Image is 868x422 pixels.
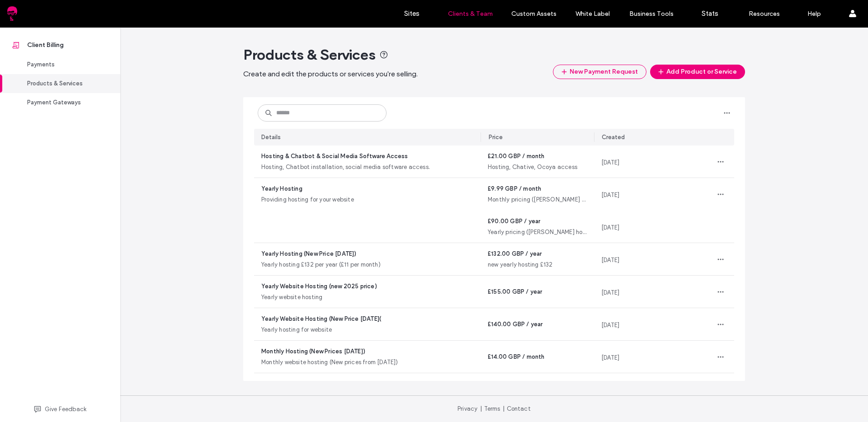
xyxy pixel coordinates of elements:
a: Privacy [458,405,477,412]
label: Resources [749,10,780,18]
span: Yearly Hosting [261,185,302,192]
div: Monthly website hosting (New prices from [DATE]) [261,358,473,367]
div: [DATE] [601,321,700,330]
span: | [480,405,482,412]
label: Sites [404,9,420,18]
div: Details [261,133,281,142]
span: Help [21,6,39,14]
span: Products & Services [243,46,376,64]
div: [DATE] [601,288,700,297]
div: [DATE] [601,158,700,167]
span: £21.00 GBP / month [488,153,545,159]
label: Clients & Team [448,10,493,18]
div: Hosting, Chative, Ocoya access [488,163,587,172]
a: Terms [484,405,500,412]
span: £9.99 GBP / month [488,185,541,192]
div: Created [602,133,625,142]
div: [DATE] [601,353,700,362]
label: Help [807,10,821,18]
span: Yearly Hosting (New Price [DATE]) [261,250,357,257]
div: Client Billing [27,41,101,50]
a: Contact [507,405,531,412]
span: Yearly Website Hosting (New Price [DATE]( [261,315,381,322]
div: [DATE] [601,223,700,232]
div: [DATE] [601,191,700,200]
span: £155.00 GBP / year [488,288,542,295]
div: Providing hosting for your website [261,195,473,204]
span: £140.00 GBP / year [488,321,543,328]
span: | [503,405,505,412]
span: £14.00 GBP / month [488,353,545,360]
label: Stats [702,9,718,18]
span: Give Feedback [45,405,87,414]
div: Price [489,133,503,142]
span: Create and edit the products or services you're selling. [243,70,418,78]
div: new yearly hosting £132 [488,260,587,269]
button: Add Product or Service [650,65,745,79]
label: White Label [576,10,610,18]
label: Business Tools [629,10,674,18]
div: Yearly hosting £132 per year (£11 per month) [261,260,473,269]
label: Custom Assets [511,10,557,18]
button: New Payment Request [553,65,646,79]
div: Payments [27,60,101,69]
div: Payment Gateways [27,98,101,107]
div: Monthly pricing ([PERSON_NAME] hosting) [488,195,587,204]
span: £132.00 GBP / year [488,250,542,257]
div: Yearly website hosting [261,293,473,302]
span: Monthly Hosting (New Prices [DATE]) [261,348,365,355]
div: Yearly hosting for website [261,325,473,334]
span: Hosting & Chatbot & Social Media Software Access [261,153,408,159]
span: £90.00 GBP / year [488,218,540,225]
div: Hosting, Chatbot installation, social media software access. [261,163,473,172]
div: [DATE] [601,256,700,265]
div: Yearly pricing ([PERSON_NAME] hosting) [488,228,587,237]
div: Products & Services [27,79,101,88]
span: Yearly Website Hosting (new 2025 price) [261,283,377,290]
